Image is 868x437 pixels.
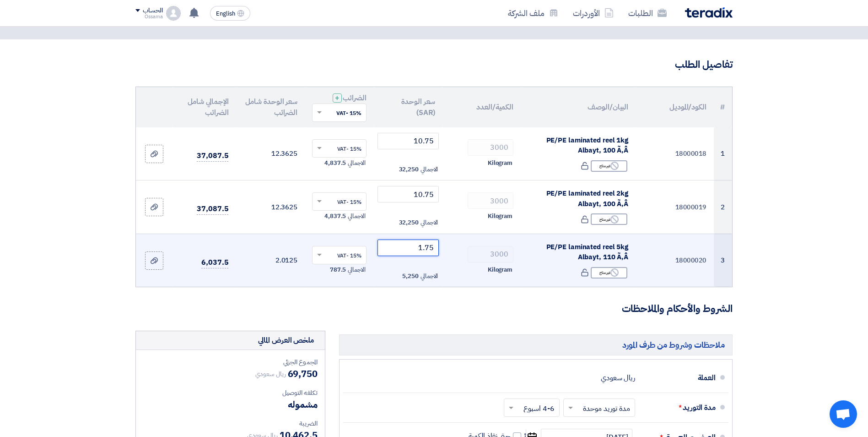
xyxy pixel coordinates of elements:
[488,212,512,221] span: Kilogram
[636,234,714,287] td: 18000020
[830,400,857,428] div: Open chat
[255,369,286,379] span: ريال سعودي
[402,272,419,281] span: 5,250
[312,139,367,158] ng-select: VAT
[335,93,340,104] span: +
[399,218,419,227] span: 32,250
[236,87,305,127] th: سعر الوحدة شامل الضرائب
[288,398,318,411] span: مشموله
[330,265,346,274] span: 787.5
[714,180,732,234] td: 2
[173,87,236,127] th: الإجمالي شامل الضرائب
[339,334,733,355] h5: ملاحظات وشروط من طرف المورد
[591,267,627,279] div: غير متاح
[135,58,733,72] h3: تفاصيل الطلب
[374,87,443,127] th: سعر الوحدة (SAR)
[258,335,314,346] div: ملخص العرض المالي
[324,212,346,221] span: 4,837.5
[288,367,318,381] span: 69,750
[714,87,732,127] th: #
[305,87,374,127] th: الضرائب
[236,127,305,180] td: 12.3625
[566,2,621,24] a: الأوردرات
[685,7,733,18] img: Teradix logo
[642,367,716,389] div: العملة
[421,165,438,174] span: الاجمالي
[135,302,733,316] h3: الشروط والأحكام والملاحظات
[488,158,512,168] span: Kilogram
[324,158,346,168] span: 4,837.5
[636,87,714,127] th: الكود/الموديل
[636,127,714,180] td: 18000018
[714,127,732,180] td: 1
[714,234,732,287] td: 3
[348,212,365,221] span: الاجمالي
[377,240,439,256] input: أدخل سعر الوحدة
[399,165,419,174] span: 32,250
[421,272,438,281] span: الاجمالي
[468,192,513,209] input: RFQ_STEP1.ITEMS.2.AMOUNT_TITLE
[216,11,235,17] span: English
[421,218,438,227] span: الاجمالي
[521,87,636,127] th: البيان/الوصف
[591,160,627,172] div: غير متاح
[591,213,627,225] div: غير متاح
[143,419,318,428] div: الضريبة
[488,265,512,274] span: Kilogram
[546,135,629,156] span: PE/PE laminated reel 1kg Albayt, 100 Ã‚Â
[143,388,318,398] div: تكلفه التوصيل
[143,357,318,367] div: المجموع الجزئي
[468,246,513,262] input: RFQ_STEP1.ITEMS.2.AMOUNT_TITLE
[236,234,305,287] td: 2.0125
[312,246,367,264] ng-select: VAT
[442,87,521,127] th: الكمية/العدد
[601,369,635,387] div: ريال سعودي
[210,6,250,21] button: English
[197,150,228,162] span: 37,087.5
[143,7,162,15] div: الحساب
[236,180,305,234] td: 12.3625
[501,2,566,24] a: ملف الشركة
[348,265,365,274] span: الاجمالي
[377,186,439,202] input: أدخل سعر الوحدة
[642,397,716,419] div: مدة التوريد
[197,203,228,215] span: 37,087.5
[621,2,674,24] a: الطلبات
[377,133,439,149] input: أدخل سعر الوحدة
[546,242,629,262] span: PE/PE laminated reel 5kg Albayt, 110 Ã‚Â
[468,139,513,156] input: RFQ_STEP1.ITEMS.2.AMOUNT_TITLE
[636,180,714,234] td: 18000019
[312,192,367,211] ng-select: VAT
[135,14,162,19] div: Ossama
[546,188,629,209] span: PE/PE laminated reel 2kg Albayt, 100 Ã‚Â
[348,158,365,168] span: الاجمالي
[166,6,181,21] img: profile_test.png
[201,257,228,268] span: 6,037.5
